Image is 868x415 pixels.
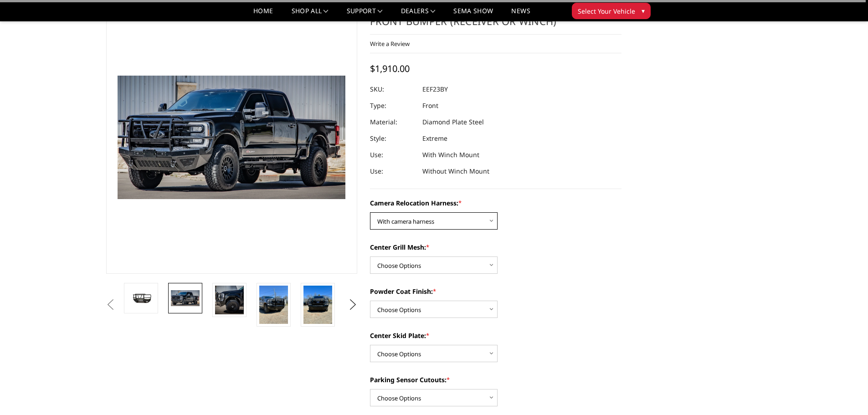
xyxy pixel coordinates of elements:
[253,8,273,21] a: Home
[422,147,479,163] dd: With Winch Mount
[572,3,651,19] button: Select Your Vehicle
[259,286,288,324] img: 2023-2025 Ford F250-350 - T2 Series - Extreme Front Bumper (receiver or winch)
[422,130,447,147] dd: Extreme
[370,114,416,130] dt: Material:
[292,8,329,21] a: shop all
[401,8,436,21] a: Dealers
[370,331,621,340] label: Center Skid Plate:
[422,114,484,130] dd: Diamond Plate Steel
[511,8,530,21] a: News
[347,8,383,21] a: Support
[106,0,358,274] a: 2023-2025 Ford F250-350 - T2 Series - Extreme Front Bumper (receiver or winch)
[453,8,493,21] a: SEMA Show
[346,298,360,312] button: Next
[370,163,416,179] dt: Use:
[370,375,621,384] label: Parking Sensor Cutouts:
[370,97,416,114] dt: Type:
[370,40,410,48] a: Write a Review
[370,198,621,208] label: Camera Relocation Harness:
[642,6,645,15] span: ▾
[104,298,118,312] button: Previous
[422,97,438,114] dd: Front
[127,290,155,306] img: 2023-2025 Ford F250-350 - T2 Series - Extreme Front Bumper (receiver or winch)
[370,62,410,75] span: $1,910.00
[578,6,635,16] span: Select Your Vehicle
[303,286,332,324] img: 2023-2025 Ford F250-350 - T2 Series - Extreme Front Bumper (receiver or winch)
[370,242,621,252] label: Center Grill Mesh:
[370,81,416,97] dt: SKU:
[370,147,416,163] dt: Use:
[171,290,200,306] img: 2023-2025 Ford F250-350 - T2 Series - Extreme Front Bumper (receiver or winch)
[370,130,416,147] dt: Style:
[370,287,621,296] label: Powder Coat Finish:
[215,286,244,314] img: 2023-2025 Ford F250-350 - T2 Series - Extreme Front Bumper (receiver or winch)
[422,163,489,179] dd: Without Winch Mount
[422,81,448,97] dd: EEF23BY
